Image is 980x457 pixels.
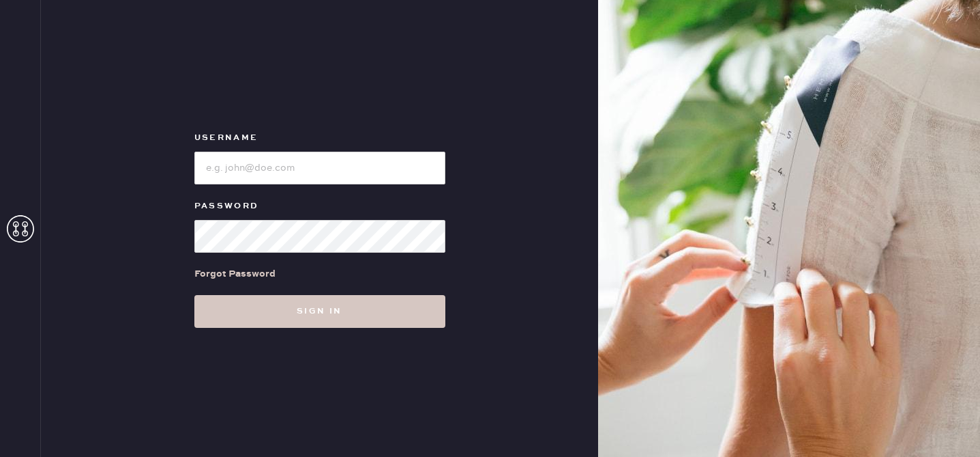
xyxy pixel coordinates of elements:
input: e.g. john@doe.com [194,152,445,184]
label: Password [194,198,445,214]
a: Forgot Password [194,253,276,295]
label: Username [194,130,445,146]
button: Sign in [194,295,445,328]
div: Forgot Password [194,266,276,281]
